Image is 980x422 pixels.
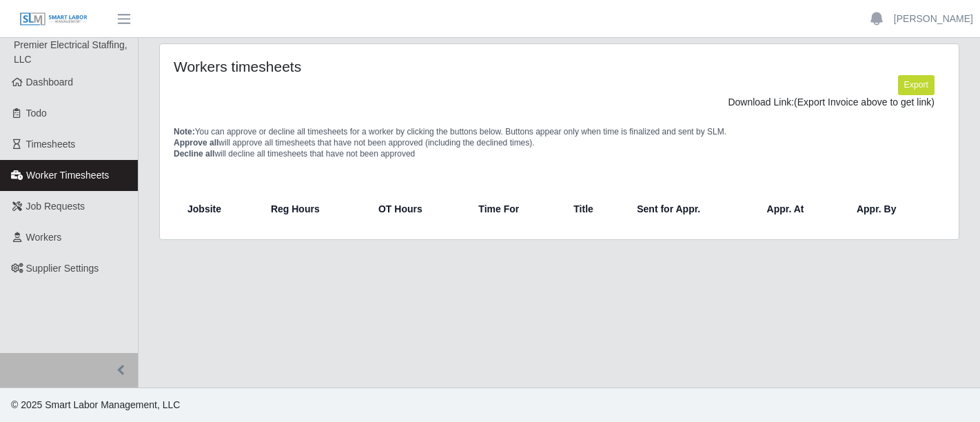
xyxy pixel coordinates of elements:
span: Timesheets [26,139,76,150]
th: Jobsite [179,192,260,225]
span: (Export Invoice above to get link) [794,97,935,108]
th: Sent for Appr. [626,192,755,225]
span: Decline all [174,149,214,159]
h4: Workers timesheets [174,58,483,75]
th: OT Hours [367,192,467,225]
span: Supplier Settings [26,263,99,274]
th: Time For [467,192,562,225]
th: Reg Hours [260,192,367,225]
span: Job Requests [26,201,85,212]
p: You can approve or decline all timesheets for a worker by clicking the buttons below. Buttons app... [174,126,945,159]
button: Export [898,75,935,94]
th: Title [562,192,626,225]
span: Premier Electrical Staffing, LLC [14,39,127,65]
span: Dashboard [26,77,74,88]
th: Appr. At [756,192,846,225]
img: SLM Logo [19,12,88,27]
span: Note: [174,127,195,137]
span: Workers [26,232,62,243]
div: Download Link: [184,95,935,110]
th: Appr. By [846,192,939,225]
span: © 2025 Smart Labor Management, LLC [11,399,180,410]
span: Approve all [174,138,218,148]
a: [PERSON_NAME] [894,12,973,26]
span: Todo [26,108,47,119]
span: Worker Timesheets [26,170,109,181]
